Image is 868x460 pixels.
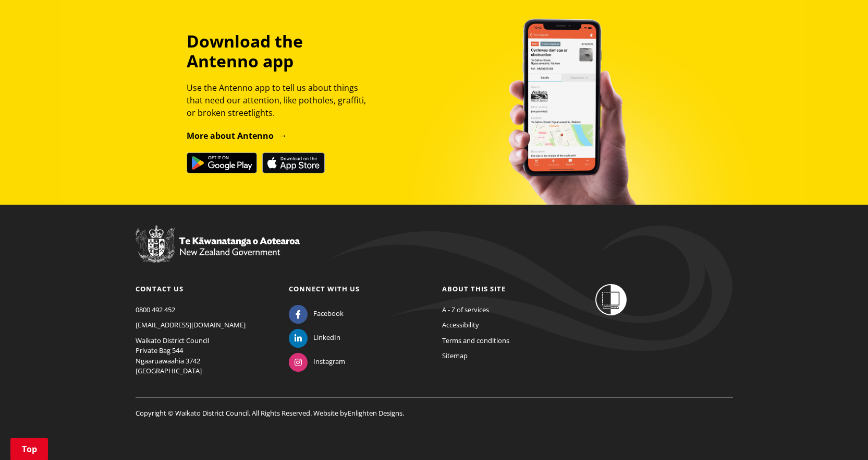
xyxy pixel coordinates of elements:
[136,320,246,329] a: [EMAIL_ADDRESS][DOMAIN_NAME]
[289,333,340,342] a: LinkedIn
[289,309,344,318] a: Facebook
[289,357,345,366] a: Instagram
[595,284,627,315] img: Shielded
[348,408,402,418] a: Enlighten Designs
[289,284,360,293] a: Connect with us
[136,336,273,376] p: Waikato District Council Private Bag 544 Ngaaruawaahia 3742 [GEOGRAPHIC_DATA]
[136,250,300,259] a: New Zealand Government
[442,305,489,314] a: A - Z of services
[820,416,858,454] iframe: Messenger Launcher
[262,152,325,173] img: Download on the App Store
[442,320,479,329] a: Accessibility
[136,226,300,263] img: New Zealand Government
[442,336,509,345] a: Terms and conditions
[136,284,184,293] a: Contact us
[136,305,175,314] a: 0800 492 452
[187,130,287,141] a: More about Antenno
[10,438,48,460] a: Top
[187,31,375,72] h3: Download the Antenno app
[187,152,257,173] img: Get it on Google Play
[187,81,375,119] p: Use the Antenno app to tell us about things that need our attention, like potholes, graffiti, or ...
[313,309,344,319] span: Facebook
[442,351,468,360] a: Sitemap
[442,284,506,293] a: About this site
[313,357,345,367] span: Instagram
[136,397,733,419] p: Copyright © Waikato District Council. All Rights Reserved. Website by .
[313,333,340,343] span: LinkedIn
